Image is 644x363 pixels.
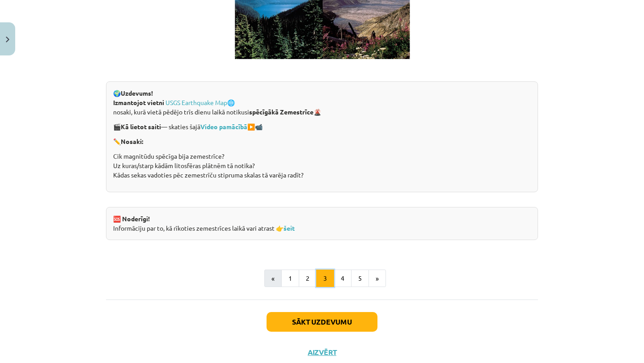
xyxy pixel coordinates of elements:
p: 🌐 nosaki, kurā vietā pēdējo trīs dienu laikā notikusi 🌋 [113,98,531,117]
img: icon-close-lesson-0947bae3869378f0d4975bcd49f059093ad1ed9edebbc8119c70593378902aed.svg [6,37,9,42]
strong: Uzdevums! [121,89,153,97]
nav: Page navigation example [106,270,538,287]
strong: Nosaki: [121,137,143,145]
button: Aizvērt [305,348,339,357]
p: 🎬 — skaties šajā ▶️📹 [113,122,531,131]
a: Video pamācībā [200,122,247,131]
strong: 🌍 [113,89,121,97]
div: Informāciju par to, kā rīkoties zemestrīces laikā vari atrast 👉 [106,207,538,240]
button: 5 [351,270,369,287]
a: šeit [284,224,295,232]
strong: Izmantojot vietni [113,98,164,106]
button: 4 [334,270,352,287]
button: » [369,270,386,287]
strong: spēcīgākā Zemestrīce [249,108,314,116]
p: Cik magnitūdu spēcīga bija zemestrīce? Uz kuras/starp kādām litosfēras plātnēm tā notika? Kādas s... [113,152,531,180]
a: USGS Earthquake Map [165,98,227,106]
button: Sākt uzdevumu [267,312,377,332]
p: ✏️ [113,137,531,146]
strong: Kā lietot saiti [121,122,161,131]
button: 1 [281,270,299,287]
button: 2 [299,270,317,287]
strong: 🆘 Noderīgi! [113,215,150,223]
button: 3 [316,270,334,287]
button: « [264,270,282,287]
